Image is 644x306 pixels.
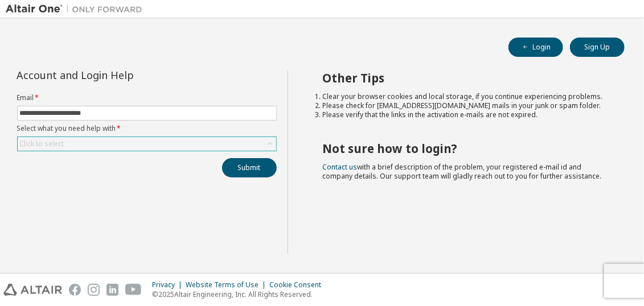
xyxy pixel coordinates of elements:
button: Submit [222,158,277,177]
button: Sign Up [570,38,625,57]
img: youtube.svg [125,284,142,296]
span: with a brief description of the problem, your registered e-mail id and company details. Our suppo... [322,162,601,181]
img: facebook.svg [69,284,81,296]
a: Contact us [322,162,357,172]
label: Select what you need help with [17,124,277,133]
h2: Other Tips [322,71,604,85]
img: Altair One [6,3,148,15]
div: Website Terms of Use [186,280,269,290]
div: Click to select [18,137,276,151]
li: Please check for [EMAIL_ADDRESS][DOMAIN_NAME] mails in your junk or spam folder. [322,101,604,110]
li: Clear your browser cookies and local storage, if you continue experiencing problems. [322,92,604,101]
button: Login [508,38,563,57]
label: Email [17,93,277,102]
div: Account and Login Help [17,71,225,80]
p: © 2025 Altair Engineering, Inc. All Rights Reserved. [152,290,328,299]
li: Please verify that the links in the activation e-mails are not expired. [322,110,604,119]
h2: Not sure how to login? [322,141,604,156]
div: Click to select [20,139,64,148]
img: linkedin.svg [106,284,118,296]
img: altair_logo.svg [3,284,62,296]
img: instagram.svg [88,284,100,296]
div: Privacy [152,280,186,290]
div: Cookie Consent [269,280,328,290]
